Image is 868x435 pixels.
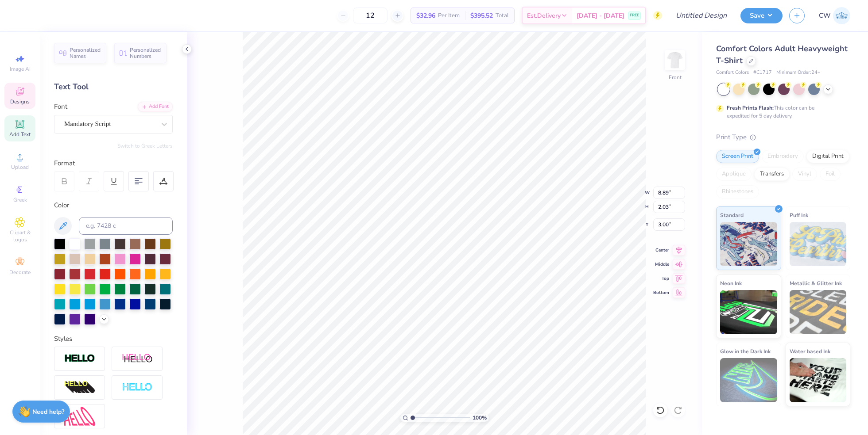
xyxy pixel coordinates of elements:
input: e.g. 7428 c [79,217,173,235]
div: Digital Print [806,150,849,163]
span: Glow in the Dark Ink [720,347,771,356]
span: Comfort Colors [716,69,749,76]
span: $395.52 [470,11,493,20]
img: Metallic & Glitter Ink [790,290,847,334]
span: Greek [13,196,27,203]
span: Est. Delivery [527,11,561,20]
span: Water based Ink [790,347,830,356]
button: Save [740,8,783,23]
span: Personalized Names [70,47,101,59]
div: This color can be expedited for 5 day delivery. [727,104,836,120]
div: Screen Print [716,150,759,163]
input: – – [353,8,387,23]
img: Neon Ink [720,290,777,334]
img: Stroke [64,354,95,364]
span: Decorate [9,269,31,276]
label: Font [54,102,67,112]
span: Minimum Order: 24 + [776,69,821,76]
img: Shadow [122,353,153,364]
span: Per Item [438,11,460,20]
strong: Need help? [32,408,64,416]
div: Color [54,200,173,210]
span: Standard [720,210,744,220]
img: Front [666,51,684,69]
img: Negative Space [122,382,153,393]
img: 3d Illusion [64,381,95,395]
span: Neon Ink [720,279,742,288]
a: CW [819,7,850,24]
img: Puff Ink [790,222,847,266]
img: Water based Ink [790,358,847,402]
span: Personalized Numbers [130,47,161,59]
span: Add Text [9,131,31,138]
img: Standard [720,222,777,266]
span: Image AI [10,65,31,72]
div: Add Font [138,102,173,112]
input: Untitled Design [669,7,734,24]
div: Front [669,73,682,81]
span: 100 % [473,414,487,422]
strong: Fresh Prints Flash: [727,104,774,111]
span: Bottom [653,290,669,296]
span: Upload [11,164,29,171]
span: Total [496,11,509,20]
span: Clipart & logos [4,229,35,243]
span: Comfort Colors Adult Heavyweight T-Shirt [716,43,848,66]
span: FREE [630,12,639,19]
div: Format [54,158,174,168]
div: Applique [716,168,752,181]
span: $32.96 [416,11,435,20]
div: Vinyl [792,168,817,181]
span: Top [653,275,669,282]
span: Puff Ink [790,210,808,220]
div: Foil [820,168,841,181]
div: Styles [54,334,173,344]
img: Glow in the Dark Ink [720,358,777,402]
span: Metallic & Glitter Ink [790,279,842,288]
div: Print Type [716,132,850,142]
span: Designs [10,98,30,105]
span: CW [819,11,831,21]
img: Charlotte Wilson [833,7,850,24]
div: Transfers [754,168,790,181]
button: Switch to Greek Letters [117,142,173,149]
span: Middle [653,261,669,267]
div: Rhinestones [716,185,759,198]
span: Center [653,247,669,253]
div: Text Tool [54,81,173,93]
img: Free Distort [64,407,95,426]
span: [DATE] - [DATE] [577,11,624,20]
span: # C1717 [753,69,772,76]
div: Embroidery [762,150,804,163]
